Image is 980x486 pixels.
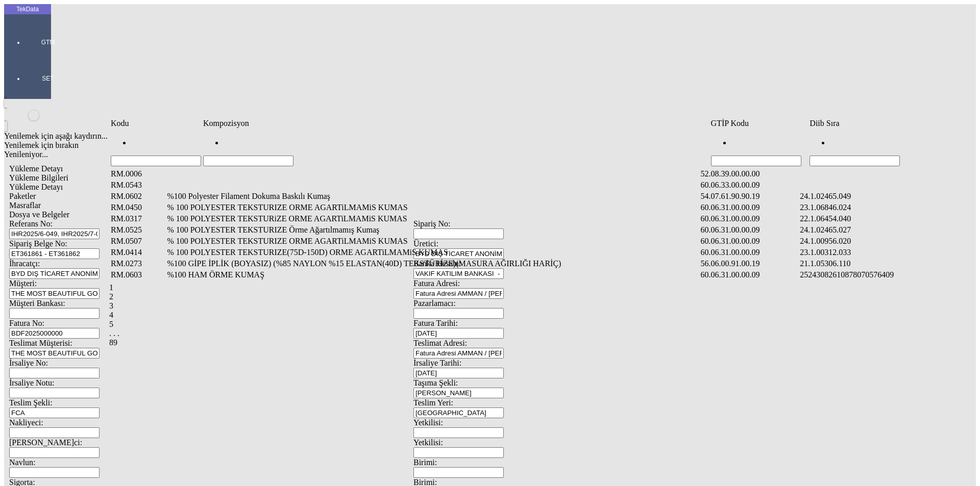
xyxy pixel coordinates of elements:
[110,214,165,224] td: RM.0317
[109,292,961,301] div: Page 2
[9,299,65,308] span: Müşteri Bankası:
[166,225,699,235] td: % 100 POLYESTER TEKSTURIZE Örme Ağartılmamış Kumaş
[33,38,63,46] span: GTM
[700,214,799,224] td: 60.06.31.00.00.09
[700,191,799,201] td: 54.07.61.90.90.19
[710,118,808,129] td: Sütun GTİP Kodu
[109,311,961,320] div: Page 4
[9,458,36,467] span: Navlun:
[110,130,202,167] td: Hücreyi Filtrele
[166,214,699,224] td: % 100 POLYESTER TEKSTURiZE ORME AGARTiLMAMiS KUMAS
[110,118,202,129] td: Sütun Kodu
[9,418,43,427] span: Nakliyeci:
[413,438,443,447] span: Yetkilisi:
[9,259,40,268] span: İhracatçı:
[711,119,808,128] div: GTİP Kodu
[700,259,799,269] td: 56.06.00.91.00.19
[9,279,37,288] span: Müşteri:
[710,130,808,167] td: Hücreyi Filtrele
[166,247,699,258] td: % 100 POLYESTER TEKSTURIZE(75D-150D) ORME AGARTiLMAMiS KUMAS
[9,319,44,327] span: Fatura No:
[799,259,953,269] td: 21.1.05306.110
[413,359,461,367] span: İrsaliye Tarihi:
[111,156,201,166] input: Hücreyi Filtrele
[809,130,960,167] td: Hücreyi Filtrele
[110,180,165,190] td: RM.0543
[203,156,293,166] input: Hücreyi Filtrele
[4,150,823,159] div: Yenileniyor...
[203,130,709,167] td: Hücreyi Filtrele
[9,359,48,367] span: İrsaliye No:
[110,270,165,280] td: RM.0603
[9,201,41,210] span: Masraflar
[4,132,823,141] div: Yenilemek için aşağı kaydırın...
[4,5,51,13] div: TekData
[9,378,54,387] span: İrsaliye Notu:
[110,191,165,201] td: RM.0602
[109,117,961,347] div: Veri Tablosu
[700,236,799,246] td: 60.06.31.00.00.09
[166,236,699,246] td: % 100 POLYESTER TEKSTURIZE ORME AGARTiLMAMiS KUMAS
[109,283,961,292] div: Page 1
[799,247,953,258] td: 23.1.00312.033
[9,164,63,173] span: Yükleme Detayı
[110,236,165,246] td: RM.0507
[109,338,961,347] div: Page 89
[413,378,458,387] span: Taşıma Şekli:
[109,301,961,311] div: Page 3
[799,202,953,213] td: 23.1.06846.024
[110,225,165,235] td: RM.0525
[700,169,799,179] td: 52.08.39.00.00.00
[700,202,799,213] td: 60.06.31.00.00.09
[203,118,709,129] td: Sütun Kompozisyon
[9,398,53,407] span: Teslim Şekli:
[9,239,67,248] span: Sipariş Belge No:
[700,247,799,258] td: 60.06.31.00.00.09
[799,225,953,235] td: 24.1.02465.027
[9,192,36,200] span: Paketler
[4,141,823,150] div: Yenilemek için bırakın
[700,270,799,280] td: 60.06.31.00.00.09
[166,191,699,201] td: %100 Polyester Filament Dokuma Baskılı Kumaş
[711,156,801,166] input: Hücreyi Filtrele
[810,119,959,128] div: Diib Sıra
[799,191,953,201] td: 24.1.02465.049
[110,247,165,258] td: RM.0414
[203,119,709,128] div: Kompozisyon
[109,320,961,329] div: Page 5
[809,118,960,129] td: Sütun Diib Sıra
[9,210,69,219] span: Dosya ve Belgeler
[413,398,453,407] span: Teslim Yeri:
[700,225,799,235] td: 60.06.31.00.00.09
[9,219,53,228] span: Referans No:
[110,202,165,213] td: RM.0450
[799,270,953,280] td: 25243082610878070576409
[110,169,165,179] td: RM.0006
[9,339,72,347] span: Teslimat Müşterisi:
[413,458,437,467] span: Birimi:
[33,74,63,83] span: SET
[9,173,68,182] span: Yükleme Bilgileri
[413,418,443,427] span: Yetkilisi:
[109,329,961,338] div: . . .
[799,214,953,224] td: 22.1.06454.040
[166,202,699,213] td: % 100 POLYESTER TEKSTURIZE ORME AGARTiLMAMiS KUMAS
[111,119,201,128] div: Kodu
[110,259,165,269] td: RM.0273
[799,236,953,246] td: 24.1.00956.020
[9,183,63,191] span: Yükleme Detayı
[810,156,900,166] input: Hücreyi Filtrele
[166,259,699,269] td: %100 GİPE İPLİK (BOYASIZ) (%85 NAYLON %15 ELASTAN(40D) TEKSTÜRİZE)(MASURA AĞIRLIĞI HARİÇ)
[700,180,799,190] td: 60.06.33.00.00.09
[9,438,82,447] span: [PERSON_NAME]ci:
[166,270,699,280] td: %100 HAM ÖRME KUMAŞ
